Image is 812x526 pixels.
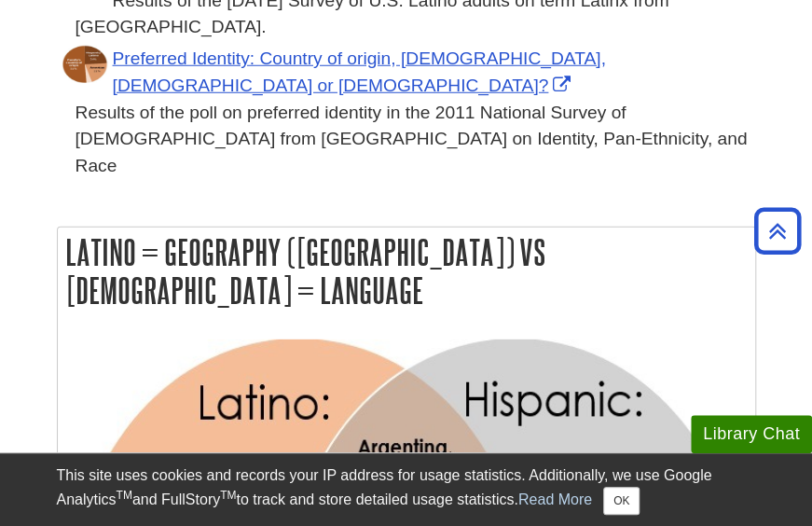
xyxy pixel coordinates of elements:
h2: Latino = Geography ([GEOGRAPHIC_DATA]) vs [DEMOGRAPHIC_DATA] = Language [58,228,755,315]
div: Results of the poll on preferred identity in the 2011 National Survey of [DEMOGRAPHIC_DATA] from ... [76,100,756,180]
button: Close [603,487,640,515]
button: Library Chat [691,415,812,453]
a: Read More [518,491,592,507]
sup: TM [220,489,236,502]
a: Link opens in new window [113,48,606,95]
sup: TM [117,489,132,502]
img: Pie chart of survey results [62,46,108,84]
div: This site uses cookies and records your IP address for usage statistics. Additionally, we use Goo... [57,464,756,515]
a: Back to Top [748,218,807,243]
